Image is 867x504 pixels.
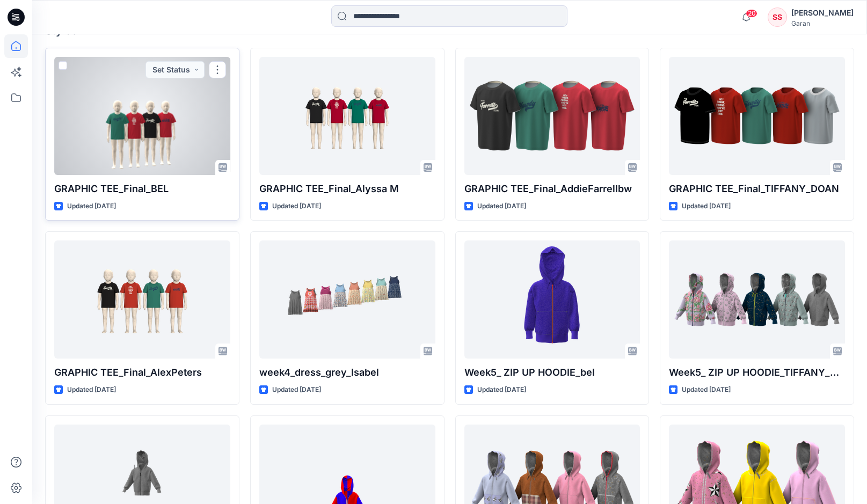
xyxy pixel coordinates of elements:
p: GRAPHIC TEE_Final_Alyssa M [259,181,435,196]
a: Week5_ ZIP UP HOODIE_bel [464,240,640,359]
div: [PERSON_NAME] [791,6,854,19]
p: Updated [DATE] [682,384,731,396]
p: Updated [DATE] [477,201,526,212]
p: Updated [DATE] [272,384,321,396]
span: 20 [746,9,757,18]
p: GRAPHIC TEE_Final_TIFFANY_DOAN [669,181,845,196]
a: week4_dress_grey_Isabel [259,240,435,359]
p: Week5_ ZIP UP HOODIE_TIFFANY_DOAN [669,365,845,380]
div: Garan [791,19,854,27]
a: GRAPHIC TEE_Final_Alyssa M [259,57,435,175]
p: Updated [DATE] [477,384,526,396]
a: GRAPHIC TEE_Final_BEL [54,57,230,175]
a: GRAPHIC TEE_Final_TIFFANY_DOAN [669,57,845,175]
p: Updated [DATE] [272,201,321,212]
p: GRAPHIC TEE_Final_BEL [54,181,230,196]
p: GRAPHIC TEE_Final_AlexPeters [54,365,230,380]
div: SS [768,8,787,27]
p: GRAPHIC TEE_Final_AddieFarrellbw [464,181,640,196]
p: Updated [DATE] [67,384,116,396]
p: Updated [DATE] [682,201,731,212]
a: GRAPHIC TEE_Final_AlexPeters [54,240,230,359]
a: Week5_ ZIP UP HOODIE_TIFFANY_DOAN [669,240,845,359]
p: Updated [DATE] [67,201,116,212]
a: GRAPHIC TEE_Final_AddieFarrellbw [464,57,640,175]
p: Week5_ ZIP UP HOODIE_bel [464,365,640,380]
p: week4_dress_grey_Isabel [259,365,435,380]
